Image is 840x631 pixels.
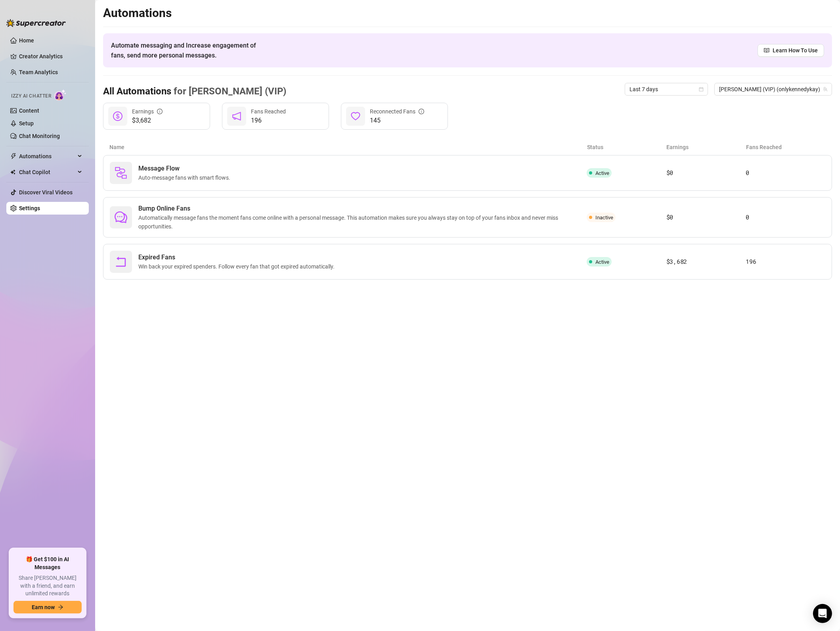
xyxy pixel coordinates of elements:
[138,164,233,173] span: Message Flow
[19,37,34,44] a: Home
[54,89,67,101] img: AI Chatter
[370,116,424,125] span: 145
[813,604,832,623] div: Open Intercom Messenger
[157,109,163,114] span: info-circle
[595,215,613,221] span: Inactive
[19,120,34,127] a: Setup
[666,213,746,222] article: $0
[111,40,264,60] span: Automate messaging and Increase engagement of fans, send more personal messages.
[171,86,286,97] span: for [PERSON_NAME] (VIP)
[138,213,587,231] span: Automatically message fans the moment fans come online with a personal message. This automation m...
[595,170,609,176] span: Active
[58,604,63,610] span: arrow-right
[666,257,746,267] article: $3,682
[699,87,704,92] span: calendar
[666,168,746,178] article: $0
[132,116,163,125] span: $3,682
[419,109,424,114] span: info-circle
[13,574,82,598] span: Share [PERSON_NAME] with a friend, and earn unlimited rewards
[113,111,122,121] span: dollar
[13,601,82,614] button: Earn nowarrow-right
[138,204,587,213] span: Bump Online Fans
[773,46,818,55] span: Learn How To Use
[115,211,127,224] span: comment
[764,48,769,53] span: read
[587,143,667,152] article: Status
[11,92,51,100] span: Izzy AI Chatter
[109,143,587,152] article: Name
[19,133,60,139] a: Chat Monitoring
[251,116,286,125] span: 196
[19,69,58,75] a: Team Analytics
[19,205,40,211] a: Settings
[823,87,828,92] span: team
[138,262,338,271] span: Win back your expired spenders. Follow every fan that got expired automatically.
[115,167,127,179] img: svg%3e
[10,169,15,175] img: Chat Copilot
[10,153,17,159] span: thunderbolt
[19,166,75,178] span: Chat Copilot
[746,143,826,152] article: Fans Reached
[746,257,825,267] article: 196
[351,111,360,121] span: heart
[138,173,233,182] span: Auto-message fans with smart flows.
[19,107,39,114] a: Content
[666,143,746,152] article: Earnings
[138,253,338,262] span: Expired Fans
[746,213,825,222] article: 0
[746,168,825,178] article: 0
[630,83,703,95] span: Last 7 days
[115,255,127,268] span: rollback
[32,604,55,610] span: Earn now
[19,50,82,63] a: Creator Analytics
[719,83,827,95] span: Kennedy (VIP) (onlykennedykay)
[19,189,73,196] a: Discover Viral Videos
[103,6,832,21] h2: Automations
[370,107,424,116] div: Reconnected Fans
[232,111,241,121] span: notification
[13,556,82,571] span: 🎁 Get $100 in AI Messages
[132,107,163,116] div: Earnings
[595,259,609,265] span: Active
[251,108,286,115] span: Fans Reached
[6,19,66,27] img: logo-BBDzfeDw.svg
[19,150,75,163] span: Automations
[103,85,286,98] h3: All Automations
[758,44,824,57] a: Learn How To Use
